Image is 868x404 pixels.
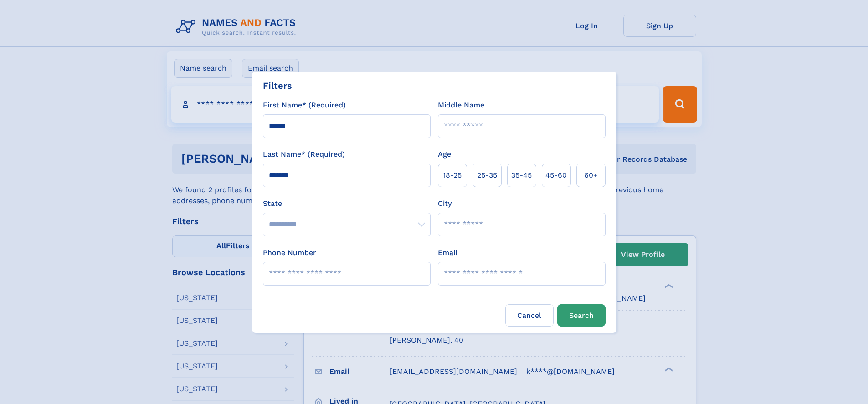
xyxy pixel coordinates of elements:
[557,304,606,327] button: Search
[505,304,554,327] label: Cancel
[545,170,567,181] span: 45‑60
[263,149,345,160] label: Last Name* (Required)
[263,79,292,92] div: Filters
[477,170,497,181] span: 25‑35
[511,170,532,181] span: 35‑45
[443,170,462,181] span: 18‑25
[438,247,457,258] label: Email
[584,170,598,181] span: 60+
[438,198,452,209] label: City
[438,149,451,160] label: Age
[263,247,316,258] label: Phone Number
[438,100,484,111] label: Middle Name
[263,198,431,209] label: State
[263,100,346,111] label: First Name* (Required)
